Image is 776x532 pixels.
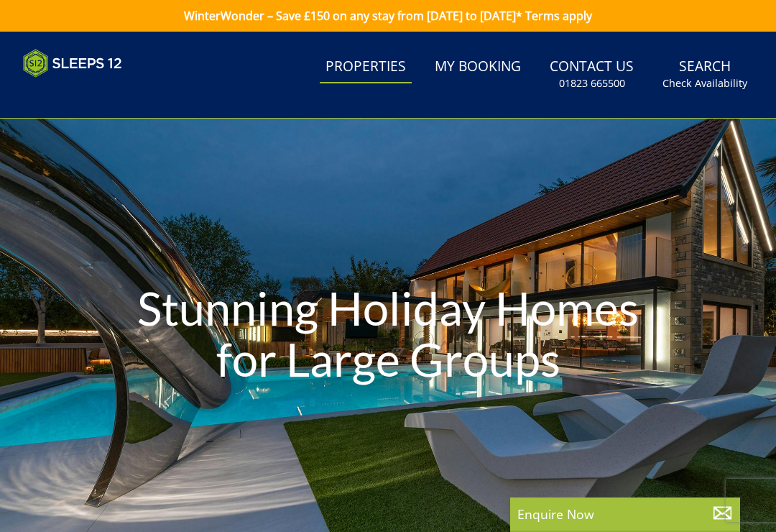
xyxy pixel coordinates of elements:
small: Check Availability [662,76,747,91]
a: Properties [320,51,412,83]
img: Sleeps 12 [23,49,122,78]
a: Contact Us01823 665500 [544,51,639,98]
p: Enquire Now [517,505,733,523]
iframe: Customer reviews powered by Trustpilot [16,86,167,98]
a: My Booking [429,51,527,83]
h1: Stunning Holiday Homes for Large Groups [116,254,660,414]
small: 01823 665500 [559,76,625,91]
a: SearchCheck Availability [657,51,753,98]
